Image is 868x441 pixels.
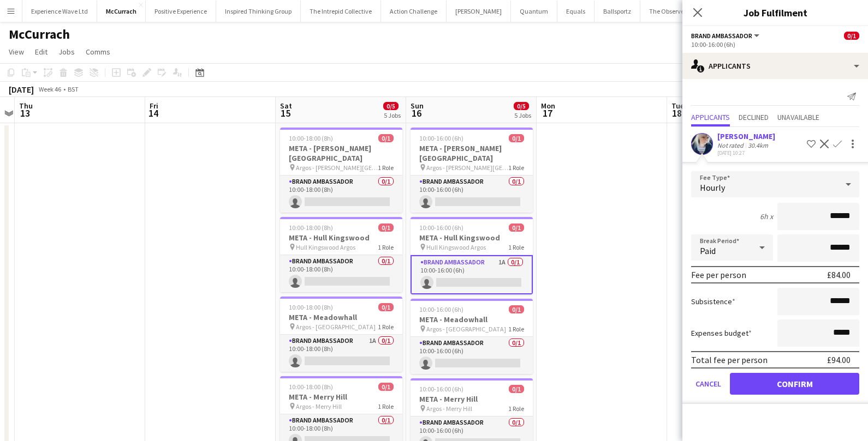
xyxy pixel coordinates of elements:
label: Expenses budget [691,328,752,338]
span: Declined [739,113,769,121]
button: Ballsportz [594,1,640,22]
span: Argos - Merry Hill [296,402,342,410]
div: Not rated [717,141,746,149]
h3: META - Hull Kingswood [411,233,533,243]
span: Tue [671,101,684,111]
div: Fee per person [691,269,746,280]
span: 0/1 [378,303,394,311]
span: 10:00-18:00 (8h) [289,134,333,142]
span: 10:00-16:00 (6h) [419,134,463,142]
div: 6h x [760,212,773,221]
app-job-card: 10:00-18:00 (8h)0/1META - Meadowhall Argos - [GEOGRAPHIC_DATA]1 RoleBrand Ambassador1A0/110:00-18... [280,297,402,372]
button: Quantum [511,1,557,22]
span: 1 Role [378,243,394,251]
span: 14 [148,107,158,119]
app-card-role: Brand Ambassador0/110:00-18:00 (8h) [280,176,402,213]
span: Argos - [PERSON_NAME][GEOGRAPHIC_DATA] [296,164,378,172]
span: Comms [86,47,110,57]
div: £84.00 [827,269,851,280]
span: 0/1 [844,32,859,40]
div: 10:00-16:00 (6h) [691,40,859,49]
span: Applicants [691,113,730,121]
span: View [9,47,24,57]
div: 10:00-16:00 (6h)0/1META - Hull Kingswood Hull Kingswood Argos1 RoleBrand Ambassador1A0/110:00-16:... [411,217,533,294]
span: Fri [150,101,158,111]
span: 1 Role [378,164,394,172]
div: Applicants [682,53,868,79]
span: 0/1 [509,305,524,313]
h3: META - Merry Hill [280,392,402,402]
button: Cancel [691,373,726,395]
span: 0/1 [509,223,524,232]
span: Mon [541,101,555,111]
h3: META - [PERSON_NAME][GEOGRAPHIC_DATA] [280,143,402,163]
a: Jobs [54,45,79,59]
span: Hull Kingswood Argos [296,243,355,251]
span: 0/5 [514,102,529,110]
a: Comms [81,45,115,59]
span: Paid [700,245,716,256]
h3: META - Meadowhall [411,315,533,324]
span: 1 Role [378,402,394,410]
span: 10:00-16:00 (6h) [419,223,463,232]
div: 5 Jobs [384,111,401,119]
span: 10:00-16:00 (6h) [419,385,463,393]
span: 1 Role [508,325,524,333]
div: 5 Jobs [514,111,531,119]
button: Brand Ambassador [691,32,761,40]
div: [DATE] 10:27 [717,149,775,156]
span: Edit [35,47,47,57]
span: 0/1 [378,383,394,391]
button: McCurrach [97,1,146,22]
div: [DATE] [9,84,34,95]
span: 1 Role [378,323,394,331]
span: 18 [670,107,684,119]
button: Confirm [730,373,859,395]
button: The Observer [640,1,695,22]
span: 1 Role [508,164,524,172]
span: 10:00-16:00 (6h) [419,305,463,313]
span: Hull Kingswood Argos [426,243,486,251]
span: Brand Ambassador [691,32,752,40]
span: 10:00-18:00 (8h) [289,383,333,391]
span: Week 46 [36,85,63,93]
button: Action Challenge [381,1,447,22]
h3: META - Hull Kingswood [280,233,402,243]
a: View [4,45,28,59]
span: 16 [409,107,424,119]
app-card-role: Brand Ambassador1A0/110:00-16:00 (6h) [411,255,533,294]
div: BST [68,85,79,93]
app-card-role: Brand Ambassador0/110:00-16:00 (6h) [411,337,533,374]
h3: META - Merry Hill [411,394,533,404]
span: Argos - [PERSON_NAME][GEOGRAPHIC_DATA] [426,164,508,172]
div: 10:00-16:00 (6h)0/1META - Meadowhall Argos - [GEOGRAPHIC_DATA]1 RoleBrand Ambassador0/110:00-16:0... [411,299,533,374]
h3: META - Meadowhall [280,312,402,322]
span: 0/1 [509,385,524,393]
div: [PERSON_NAME] [717,131,775,141]
span: 13 [17,107,33,119]
span: Hourly [700,182,725,193]
span: Argos - [GEOGRAPHIC_DATA] [296,323,376,331]
span: Sun [411,101,424,111]
span: Sat [280,101,292,111]
button: The Intrepid Collective [301,1,381,22]
span: 10:00-18:00 (8h) [289,223,333,232]
app-job-card: 10:00-18:00 (8h)0/1META - [PERSON_NAME][GEOGRAPHIC_DATA] Argos - [PERSON_NAME][GEOGRAPHIC_DATA]1 ... [280,128,402,213]
span: Thu [19,101,33,111]
app-job-card: 10:00-18:00 (8h)0/1META - Hull Kingswood Hull Kingswood Argos1 RoleBrand Ambassador0/110:00-18:00... [280,217,402,292]
span: 0/1 [378,134,394,142]
span: 0/1 [378,223,394,232]
span: Argos - Merry Hill [426,404,472,413]
h1: McCurrach [9,26,70,43]
span: Argos - [GEOGRAPHIC_DATA] [426,325,506,333]
span: 0/1 [509,134,524,142]
span: 17 [539,107,555,119]
span: 0/5 [383,102,399,110]
button: Positive Experience [146,1,216,22]
span: Jobs [58,47,75,57]
app-card-role: Brand Ambassador1A0/110:00-18:00 (8h) [280,335,402,372]
button: Equals [557,1,594,22]
div: Total fee per person [691,354,768,365]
